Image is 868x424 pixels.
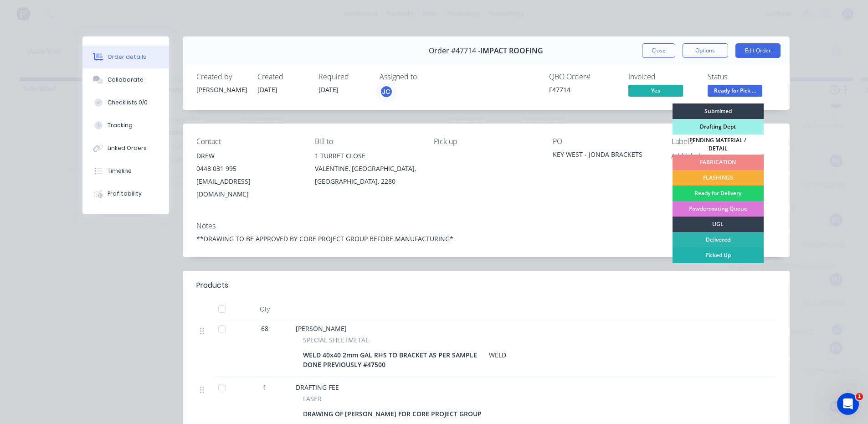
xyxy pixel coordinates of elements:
div: WELD 40x40 2mm GAL RHS TO BRACKET AS PER SAMPLE DONE PREVIOUSLY #47500 [303,348,485,371]
span: [DATE] [257,85,277,94]
div: Picked Up [673,248,764,263]
div: Linked Orders [108,144,147,152]
div: Required [318,72,369,81]
div: VALENTINE, [GEOGRAPHIC_DATA], [GEOGRAPHIC_DATA], 2280 [315,162,419,188]
div: Created [257,72,308,81]
div: Delivered [673,232,764,248]
span: 1 [263,383,267,392]
div: Products [196,280,228,291]
span: LASER [303,394,322,403]
div: PO [553,137,657,146]
div: KEY WEST - JONDA BRACKETS [553,150,657,162]
button: Options [683,43,728,58]
button: JC [380,85,393,98]
button: Linked Orders [82,137,169,160]
span: IMPACT ROOFING [480,47,543,55]
span: SPECIAL SHEETMETAL [303,335,369,345]
div: DREW0448 031 995[EMAIL_ADDRESS][DOMAIN_NAME] [196,150,301,201]
div: Timeline [108,167,132,175]
button: Edit Order [735,43,781,58]
div: Created by [196,72,247,81]
div: Bill to [315,137,419,146]
div: Ready for Delivery [673,186,764,201]
div: Submitted [673,103,764,119]
div: PENDING MATERIAL / DETAIL [673,134,764,155]
button: Profitability [82,182,169,205]
button: Close [642,43,675,58]
div: Labels [672,137,776,146]
div: Status [708,72,776,81]
button: Checklists 0/0 [82,91,169,114]
div: WELD [485,348,510,362]
div: Order details [108,53,146,61]
div: F47714 [549,85,617,94]
div: [PERSON_NAME] [196,85,247,94]
span: Order #47714 - [429,47,480,55]
div: QBO Order # [549,72,617,81]
div: 0448 031 995 [196,162,301,175]
div: [EMAIL_ADDRESS][DOMAIN_NAME] [196,175,301,201]
div: Notes [196,222,776,230]
button: Order details [82,46,169,68]
div: Pick up [434,137,538,146]
button: Add labels [667,150,709,162]
div: Invoiced [628,72,697,81]
div: Tracking [108,121,133,129]
div: Profitability [108,190,142,198]
span: Ready for Pick ... [708,85,762,96]
div: Drafting Dept [673,119,764,134]
div: 1 TURRET CLOSE [315,150,419,162]
button: Timeline [82,160,169,182]
div: FABRICATION [673,155,764,170]
div: Assigned to [380,72,471,81]
span: [PERSON_NAME] [296,324,347,333]
span: 1 [856,393,863,400]
button: Tracking [82,114,169,137]
div: Powdercoating Queue [673,201,764,217]
div: **DRAWING TO BE APPROVED BY CORE PROJECT GROUP BEFORE MANUFACTURING* [196,234,776,243]
div: DREW [196,150,301,162]
button: Collaborate [82,68,169,91]
div: UGL [673,217,764,232]
button: Ready for Pick ... [708,85,762,98]
span: Yes [628,85,683,96]
div: Contact [196,137,301,146]
span: DRAFTING FEE [296,383,339,392]
span: 68 [261,324,268,333]
div: Checklists 0/0 [108,98,148,107]
div: 1 TURRET CLOSEVALENTINE, [GEOGRAPHIC_DATA], [GEOGRAPHIC_DATA], 2280 [315,150,419,188]
div: Qty [237,300,292,318]
div: Collaborate [108,76,144,84]
div: FLASHINGS [673,170,764,186]
iframe: Intercom live chat [837,393,859,415]
span: [DATE] [318,85,339,94]
div: DRAWING OF [PERSON_NAME] FOR CORE PROJECT GROUP [303,407,485,420]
